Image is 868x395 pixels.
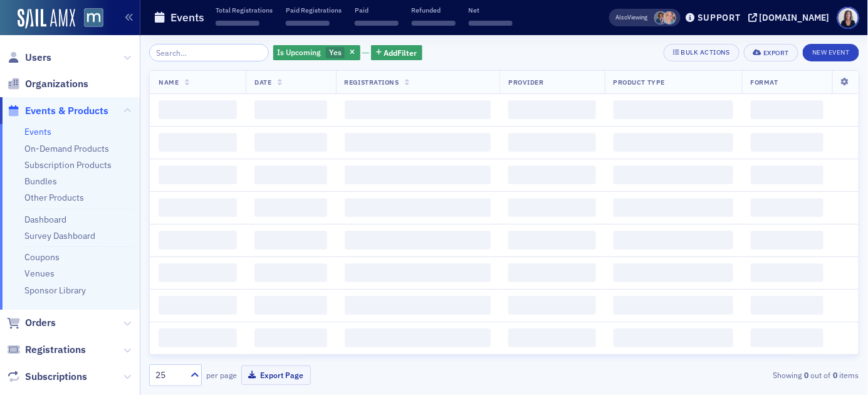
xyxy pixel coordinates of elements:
[384,47,417,58] span: Add Filter
[345,166,491,184] span: ‌
[614,231,733,250] span: ‌
[254,231,327,250] span: ‌
[751,329,824,347] span: ‌
[216,21,259,26] span: ‌
[254,78,271,87] span: Date
[7,51,51,65] a: Users
[803,44,859,61] button: New Event
[286,21,330,26] span: ‌
[24,230,95,241] a: Survey Dashboard
[508,329,595,347] span: ‌
[24,143,109,154] a: On-Demand Products
[412,21,456,26] span: ‌
[614,296,733,315] span: ‌
[216,6,273,14] p: Total Registrations
[24,268,55,279] a: Venues
[469,21,513,26] span: ‌
[508,231,595,250] span: ‌
[751,296,824,315] span: ‌
[273,45,360,61] div: Yes
[155,369,183,382] div: 25
[614,133,733,152] span: ‌
[345,198,491,217] span: ‌
[751,231,824,250] span: ‌
[149,44,269,61] input: Search…
[508,166,595,184] span: ‌
[616,13,628,21] div: Also
[837,7,859,29] span: Profile
[751,263,824,282] span: ‌
[159,133,237,152] span: ‌
[159,231,237,250] span: ‌
[508,78,543,87] span: Provider
[159,166,237,184] span: ‌
[254,263,327,282] span: ‌
[614,198,733,217] span: ‌
[355,21,399,26] span: ‌
[7,316,56,330] a: Orders
[25,104,108,118] span: Events & Products
[345,329,491,347] span: ‌
[681,49,730,56] div: Bulk Actions
[345,296,491,315] span: ‌
[508,133,595,152] span: ‌
[159,263,237,282] span: ‌
[508,296,595,315] span: ‌
[751,100,824,119] span: ‌
[254,100,327,119] span: ‌
[748,13,834,22] button: [DOMAIN_NAME]
[751,78,778,87] span: Format
[831,369,840,381] strong: 0
[75,8,103,29] a: View Homepage
[698,12,741,23] div: Support
[802,369,811,381] strong: 0
[241,366,311,385] button: Export Page
[254,198,327,217] span: ‌
[803,46,859,57] a: New Event
[614,263,733,282] span: ‌
[508,263,595,282] span: ‌
[760,12,830,23] div: [DOMAIN_NAME]
[7,343,86,357] a: Registrations
[159,100,237,119] span: ‌
[24,159,112,171] a: Subscription Products
[254,296,327,315] span: ‌
[614,166,733,184] span: ‌
[616,13,648,22] span: Viewing
[751,133,824,152] span: ‌
[355,6,399,14] p: Paid
[254,329,327,347] span: ‌
[25,77,88,91] span: Organizations
[7,77,88,91] a: Organizations
[744,44,798,61] button: Export
[345,263,491,282] span: ‌
[345,133,491,152] span: ‌
[159,198,237,217] span: ‌
[286,6,342,14] p: Paid Registrations
[508,100,595,119] span: ‌
[254,166,327,184] span: ‌
[18,9,75,29] img: SailAMX
[24,192,84,203] a: Other Products
[412,6,456,14] p: Refunded
[25,370,87,384] span: Subscriptions
[751,198,824,217] span: ‌
[24,285,86,296] a: Sponsor Library
[84,8,103,28] img: SailAMX
[508,198,595,217] span: ‌
[7,370,87,384] a: Subscriptions
[170,10,204,25] h1: Events
[24,251,60,263] a: Coupons
[24,126,51,137] a: Events
[159,78,179,87] span: Name
[329,47,342,57] span: Yes
[751,166,824,184] span: ‌
[469,6,513,14] p: Net
[654,11,667,24] span: Chris Dougherty
[614,329,733,347] span: ‌
[371,45,422,61] button: AddFilter
[345,100,491,119] span: ‌
[631,369,859,381] div: Showing out of items
[159,296,237,315] span: ‌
